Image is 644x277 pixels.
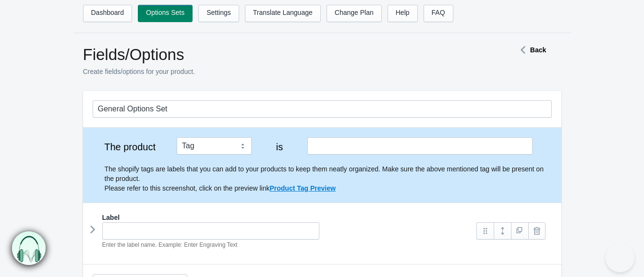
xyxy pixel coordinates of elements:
label: Label [102,213,120,222]
input: General Options Set [93,100,552,118]
label: The product [93,142,168,152]
a: FAQ [424,5,453,22]
em: Enter the label name. Example: Enter Engraving Text [102,241,238,248]
p: Create fields/options for your product. [83,67,482,76]
a: Options Sets [138,5,193,22]
strong: Back [530,46,546,54]
img: bxm.png [12,231,46,265]
a: Product Tag Preview [269,184,335,192]
p: The shopify tags are labels that you can add to your products to keep them neatly organized. Make... [105,164,552,193]
label: is [261,142,298,152]
a: Dashboard [83,5,133,22]
a: Back [516,46,546,54]
a: Change Plan [327,5,382,22]
h1: Fields/Options [83,45,482,64]
a: Translate Language [245,5,321,22]
a: Help [388,5,418,22]
iframe: Toggle Customer Support [606,243,634,272]
a: Settings [198,5,239,22]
